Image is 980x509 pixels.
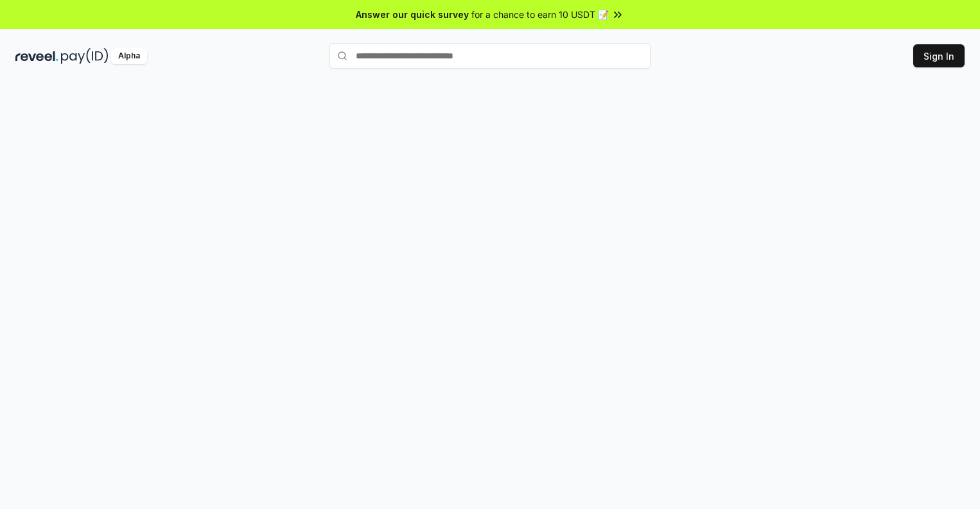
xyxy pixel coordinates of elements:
[15,48,58,64] img: reveel_dark
[471,8,609,21] span: for a chance to earn 10 USDT 📝
[61,48,109,64] img: pay_id
[111,48,147,64] div: Alpha
[913,44,965,67] button: Sign In
[356,8,469,21] span: Answer our quick survey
